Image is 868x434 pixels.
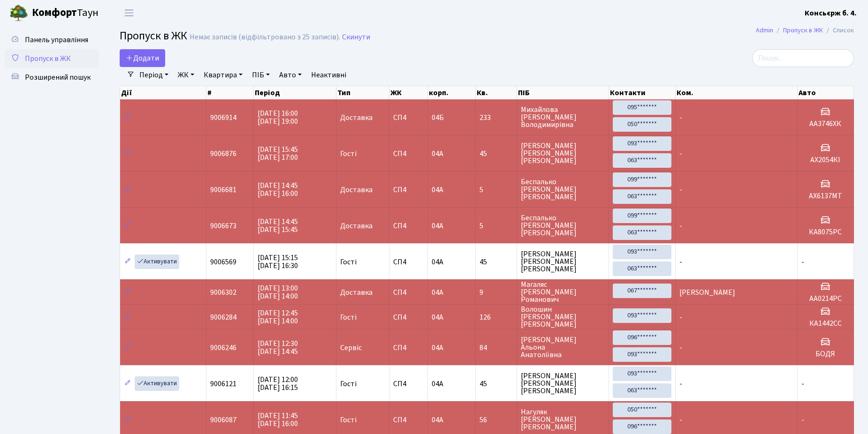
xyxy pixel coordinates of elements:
[5,30,99,49] a: Панель управління
[521,336,605,359] span: [PERSON_NAME] Альона Анатоліївна
[428,86,476,99] th: корп.
[480,416,513,424] span: 56
[679,185,682,195] span: -
[135,376,179,391] a: Активувати
[25,35,88,45] span: Панель управління
[393,289,424,296] span: СП4
[521,250,605,273] span: [PERSON_NAME] [PERSON_NAME] [PERSON_NAME]
[480,222,513,230] span: 5
[432,221,443,231] span: 04А
[801,192,850,201] h5: АХ6137МТ
[521,281,605,303] span: Магаляс [PERSON_NAME] Романович
[258,283,298,301] span: [DATE] 13:00 [DATE] 14:00
[25,53,71,64] span: Пропуск в ЖК
[210,149,236,159] span: 9006876
[679,149,682,159] span: -
[679,312,682,322] span: -
[258,144,298,163] span: [DATE] 15:45 [DATE] 17:00
[393,222,424,230] span: СП4
[307,67,350,83] a: Неактивні
[393,150,424,157] span: СП4
[798,86,854,99] th: Авто
[752,49,854,67] input: Пошук...
[432,149,443,159] span: 04А
[676,86,798,99] th: Ком.
[340,314,357,321] span: Гості
[393,186,424,194] span: СП4
[609,86,676,99] th: Контакти
[801,294,850,303] h5: АА0214РС
[521,408,605,431] span: Нагуляк [PERSON_NAME] [PERSON_NAME]
[480,114,513,121] span: 233
[432,343,443,353] span: 04А
[210,312,236,322] span: 9006284
[480,150,513,157] span: 45
[801,415,804,425] span: -
[480,289,513,296] span: 9
[393,344,424,352] span: СП4
[756,25,773,35] a: Admin
[336,86,389,99] th: Тип
[340,150,357,157] span: Гості
[783,25,823,35] a: Пропуск в ЖК
[210,185,236,195] span: 9006681
[432,257,443,267] span: 04А
[393,380,424,388] span: СП4
[210,415,236,425] span: 9006087
[258,411,298,429] span: [DATE] 11:45 [DATE] 16:00
[174,67,198,83] a: ЖК
[342,33,370,42] a: Скинути
[120,86,206,99] th: Дії
[340,222,373,230] span: Доставка
[480,380,513,388] span: 45
[210,379,236,389] span: 9006121
[679,415,682,425] span: -
[679,287,735,298] span: [PERSON_NAME]
[258,253,298,271] span: [DATE] 15:15 [DATE] 16:30
[210,257,236,267] span: 9006569
[206,86,253,99] th: #
[210,287,236,298] span: 9006302
[340,289,373,296] span: Доставка
[120,28,187,44] span: Пропуск в ЖК
[200,67,246,83] a: Квартира
[393,114,424,121] span: СП4
[679,343,682,353] span: -
[480,314,513,321] span: 126
[389,86,428,99] th: ЖК
[210,343,236,353] span: 9006246
[521,372,605,395] span: [PERSON_NAME] [PERSON_NAME] [PERSON_NAME]
[32,5,77,20] b: Комфорт
[393,258,424,266] span: СП4
[801,350,850,359] h5: БОДЯ
[210,112,236,123] span: 9006914
[801,156,850,165] h5: АХ2054КІ
[258,374,298,393] span: [DATE] 12:00 [DATE] 16:15
[480,258,513,266] span: 45
[258,217,298,235] span: [DATE] 14:45 [DATE] 15:45
[258,108,298,127] span: [DATE] 16:00 [DATE] 19:00
[742,21,868,40] nav: breadcrumb
[190,33,340,42] div: Немає записів (відфільтровано з 25 записів).
[517,86,609,99] th: ПІБ
[432,287,443,298] span: 04А
[5,68,99,87] a: Розширений пошук
[521,106,605,128] span: Михайлова [PERSON_NAME] Володимирівна
[432,185,443,195] span: 04А
[126,53,159,63] span: Додати
[805,7,857,19] a: Консьєрж б. 4.
[801,379,804,389] span: -
[679,112,682,123] span: -
[393,314,424,321] span: СП4
[248,67,274,83] a: ПІБ
[258,338,298,357] span: [DATE] 12:30 [DATE] 14:45
[340,186,373,194] span: Доставка
[480,344,513,352] span: 84
[340,416,357,424] span: Гості
[432,379,443,389] span: 04А
[801,120,850,128] h5: АА3746ХК
[340,380,357,388] span: Гості
[521,214,605,237] span: Беспалько [PERSON_NAME] [PERSON_NAME]
[393,416,424,424] span: СП4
